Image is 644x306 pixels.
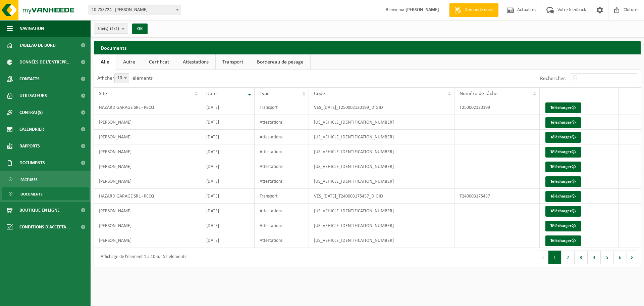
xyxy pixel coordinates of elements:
a: Autre [116,54,142,70]
count: (2/2) [110,27,119,31]
span: Navigation [19,20,44,37]
td: [DATE] [201,189,255,204]
button: 3 [575,251,588,264]
td: [PERSON_NAME] [94,144,201,159]
a: Demande devis [449,3,498,17]
td: [US_VEHICLE_IDENTIFICATION_NUMBER] [309,204,454,218]
td: [PERSON_NAME] [94,159,201,174]
span: Rapports [19,138,40,155]
td: VES_[DATE]_T240003175437_DIGID [309,189,454,204]
a: Télécharger [545,132,581,143]
strong: [PERSON_NAME] [406,7,439,12]
td: [DATE] [201,130,255,144]
a: Télécharger [545,176,581,187]
button: 4 [588,251,601,264]
a: Documents [2,187,89,200]
span: Contacts [19,71,40,87]
td: [US_VEHICLE_IDENTIFICATION_NUMBER] [309,115,454,130]
td: [US_VEHICLE_IDENTIFICATION_NUMBER] [309,159,454,174]
label: Rechercher: [540,76,567,81]
a: Télécharger [545,235,581,246]
td: HAZARD GARAGE SRL - PECQ [94,189,201,204]
div: Affichage de l'élément 1 à 10 sur 52 éléments [97,251,186,263]
td: [US_VEHICLE_IDENTIFICATION_NUMBER] [309,130,454,144]
span: Numéro de tâche [460,91,497,96]
a: Transport [216,54,250,70]
td: [PERSON_NAME] [94,204,201,218]
td: [DATE] [201,204,255,218]
span: Site [99,91,107,96]
a: Certificat [142,54,176,70]
td: [US_VEHICLE_IDENTIFICATION_NUMBER] [309,218,454,233]
td: Attestations [255,130,309,144]
td: Attestations [255,233,309,248]
td: [DATE] [201,115,255,130]
span: Documents [19,155,45,171]
td: [DATE] [201,159,255,174]
a: Télécharger [545,102,581,113]
td: [DATE] [201,233,255,248]
td: Attestations [255,115,309,130]
a: Télécharger [545,206,581,217]
td: Attestations [255,174,309,189]
td: HAZARD GARAGE SRL - PECQ [94,100,201,115]
td: [PERSON_NAME] [94,233,201,248]
span: Conditions d'accepta... [19,219,70,235]
td: [DATE] [201,174,255,189]
span: 10 [115,74,129,83]
span: Calendrier [19,121,44,138]
td: [US_VEHICLE_IDENTIFICATION_NUMBER] [309,233,454,248]
span: 10 [114,73,129,83]
button: 6 [614,251,627,264]
td: T250002120199 [454,100,539,115]
button: 5 [601,251,614,264]
td: T240003175437 [454,189,539,204]
td: [PERSON_NAME] [94,218,201,233]
button: Previous [538,251,548,264]
button: 1 [548,251,561,264]
td: [PERSON_NAME] [94,130,201,144]
td: Attestations [255,204,309,218]
a: Télécharger [545,221,581,231]
a: Télécharger [545,191,581,202]
h2: Documents [94,41,641,54]
td: Transport [255,100,309,115]
label: Afficher éléments [97,76,153,81]
td: [DATE] [201,100,255,115]
span: Boutique en ligne [19,202,60,219]
td: Attestations [255,144,309,159]
span: Tableau de bord [19,37,56,54]
span: Données de l'entrepr... [19,54,71,71]
a: Télécharger [545,162,581,172]
a: Factures [2,173,89,186]
span: Date [206,91,217,96]
td: [PERSON_NAME] [94,115,201,130]
span: Demande devis [463,7,495,13]
button: OK [132,24,148,34]
a: Télécharger [545,117,581,128]
a: Télécharger [545,147,581,158]
td: [DATE] [201,218,255,233]
td: [DATE] [201,144,255,159]
span: Factures [20,173,38,186]
button: Site(s)(2/2) [94,24,128,34]
td: Transport [255,189,309,204]
span: Site(s) [98,24,119,34]
span: Contrat(s) [19,104,43,121]
td: [US_VEHICLE_IDENTIFICATION_NUMBER] [309,174,454,189]
td: [US_VEHICLE_IDENTIFICATION_NUMBER] [309,144,454,159]
td: [PERSON_NAME] [94,174,201,189]
td: VES_[DATE]_T250002120199_DIGID [309,100,454,115]
span: 10-753724 - HAZARD ARNAUD SRL - PECQ [89,5,181,15]
td: Attestations [255,159,309,174]
a: Alle [94,54,116,70]
span: Code [314,91,325,96]
button: 2 [561,251,575,264]
a: Attestations [176,54,215,70]
span: 10-753724 - HAZARD ARNAUD SRL - PECQ [89,5,181,15]
a: Bordereau de pesage [250,54,310,70]
span: Documents [20,188,43,201]
button: Next [627,251,637,264]
span: Type [260,91,270,96]
span: Utilisateurs [19,87,47,104]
